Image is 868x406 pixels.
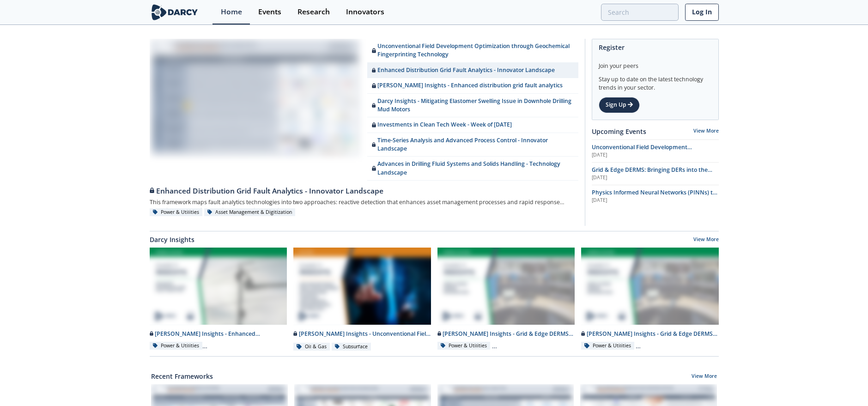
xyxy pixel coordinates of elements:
div: [DATE] [592,151,719,159]
div: Research [297,8,330,16]
a: Sign Up [599,97,640,113]
div: Asset Management & Digitization [204,208,296,217]
div: Subsurface [332,343,371,351]
div: Power & Utilities [581,342,634,350]
div: Join your peers [599,55,712,70]
span: Grid & Edge DERMS: Bringing DERs into the Control Room [592,166,712,182]
a: Unconventional Field Development Optimization through Geochemical Fingerprinting Technology [367,39,578,63]
div: Home [221,8,242,16]
div: Innovators [346,8,384,16]
div: Power & Utilities [150,342,203,350]
a: Enhanced Distribution Grid Fault Analytics - Innovator Landscape [367,63,578,78]
a: View More [693,236,719,244]
a: Time-Series Analysis and Advanced Process Control - Innovator Landscape [367,133,578,157]
a: Enhanced Distribution Grid Fault Analytics - Innovator Landscape [150,181,578,196]
a: Recent Frameworks [151,371,213,381]
div: Register [599,39,712,55]
a: Investments in Clean Tech Week - Week of [DATE] [367,117,578,133]
a: Unconventional Field Development Optimization through Geochemical Fingerprinting Technology [DATE] [592,143,719,159]
a: View More [693,127,719,134]
span: Unconventional Field Development Optimization through Geochemical Fingerprinting Technology [592,143,692,168]
div: Stay up to date on the latest technology trends in your sector. [599,70,712,92]
span: Physics Informed Neural Networks (PINNs) to Accelerate Subsurface Scenario Analysis [592,188,717,205]
a: Darcy Insights - Mitigating Elastomer Swelling Issue in Downhole Drilling Mud Motors [367,94,578,118]
div: Events [258,8,281,16]
a: [PERSON_NAME] Insights - Enhanced distribution grid fault analytics [367,78,578,93]
div: Power & Utilities [150,208,203,217]
div: Unconventional Field Development Optimization through Geochemical Fingerprinting Technology [372,42,573,59]
a: Physics Informed Neural Networks (PINNs) to Accelerate Subsurface Scenario Analysis [DATE] [592,188,719,204]
div: [PERSON_NAME] Insights - Grid & Edge DERMS Consolidated Deck [581,330,719,338]
div: [PERSON_NAME] Insights - Enhanced distribution grid fault analytics [150,330,287,338]
img: logo-wide.svg [150,4,200,20]
div: [DATE] [592,174,719,182]
div: [DATE] [592,197,719,204]
input: Advanced Search [601,4,679,21]
div: [PERSON_NAME] Insights - Grid & Edge DERMS Integration [437,330,575,338]
div: Power & Utilities [437,342,491,350]
a: Upcoming Events [592,127,646,136]
a: Darcy Insights - Enhanced distribution grid fault analytics preview [PERSON_NAME] Insights - Enha... [146,248,291,351]
a: Advances in Drilling Fluid Systems and Solids Handling - Technology Landscape [367,157,578,181]
a: View More [692,373,717,381]
a: Darcy Insights - Unconventional Field Development Optimization through Geochemical Fingerprinting... [290,248,434,351]
a: Darcy Insights [150,235,194,244]
div: Oil & Gas [293,343,330,351]
a: Log In [685,4,719,21]
a: Darcy Insights - Grid & Edge DERMS Integration preview [PERSON_NAME] Insights - Grid & Edge DERMS... [434,248,578,351]
div: [PERSON_NAME] Insights - Unconventional Field Development Optimization through Geochemical Finger... [293,330,431,338]
div: Enhanced Distribution Grid Fault Analytics - Innovator Landscape [150,186,578,197]
a: Grid & Edge DERMS: Bringing DERs into the Control Room [DATE] [592,166,719,182]
a: Darcy Insights - Grid & Edge DERMS Consolidated Deck preview [PERSON_NAME] Insights - Grid & Edge... [578,248,722,351]
div: This framework maps fault analytics technologies into two approaches: reactive detection that enh... [150,196,578,208]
